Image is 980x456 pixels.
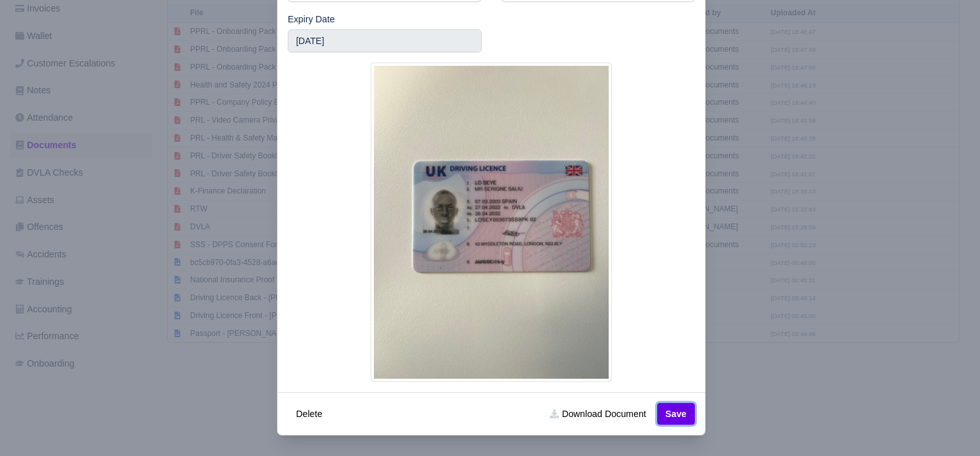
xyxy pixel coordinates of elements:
button: Save [657,403,695,425]
input: Use the arrow keys to pick a date [288,29,482,52]
a: Download Document [542,403,654,425]
label: Expiry Date [288,12,335,27]
button: Delete [288,403,330,425]
iframe: Chat Widget [751,308,980,456]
